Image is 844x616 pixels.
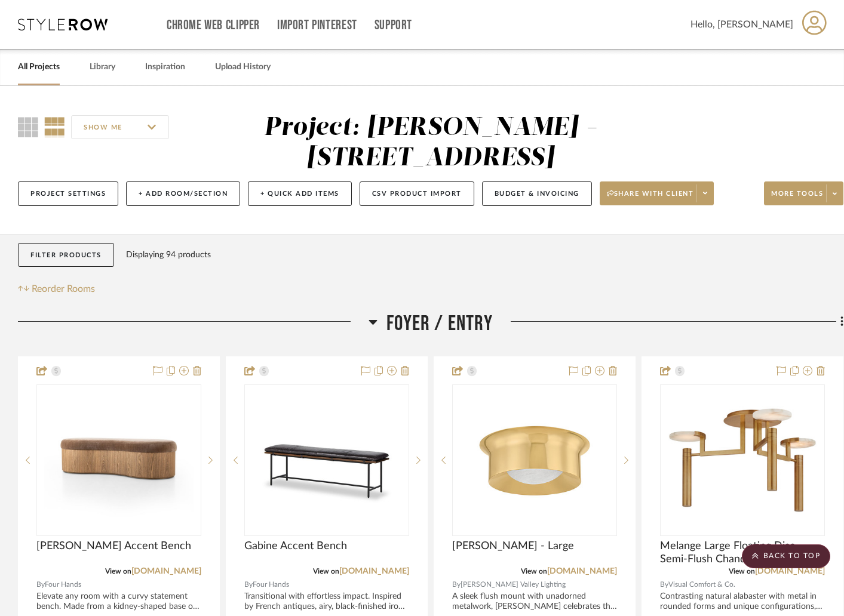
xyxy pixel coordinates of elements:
a: [DOMAIN_NAME] [547,567,617,575]
button: + Quick Add Items [248,181,352,206]
span: Four Hands [45,579,81,590]
button: + Add Room/Section [126,181,240,206]
scroll-to-top-button: BACK TO TOP [742,544,830,568]
button: Reorder Rooms [18,282,95,296]
span: Melange Large Floating Disc Semi-Flush Chandelier [660,540,825,566]
span: View on [729,568,755,575]
span: Visual Comfort & Co. [668,579,735,590]
button: Share with client [600,181,714,205]
span: By [452,579,461,590]
span: View on [313,568,339,575]
span: Foyer / Entry [386,311,493,337]
span: Hello, [PERSON_NAME] [690,17,793,32]
a: All Projects [18,59,60,75]
button: Project Settings [18,181,118,206]
a: [DOMAIN_NAME] [755,567,825,575]
button: CSV Product Import [360,181,474,206]
span: [PERSON_NAME] Accent Bench [36,540,191,553]
a: Upload History [215,59,271,75]
a: [DOMAIN_NAME] [339,567,409,575]
a: Inspiration [145,59,185,75]
span: By [244,579,253,590]
span: View on [105,568,131,575]
span: Gabine Accent Bench [244,540,347,553]
div: Displaying 94 products [126,243,211,267]
img: Celeste Accent Bench [44,386,194,535]
button: Filter Products [18,243,114,267]
span: View on [521,568,547,575]
span: Share with client [607,189,694,207]
span: Reorder Rooms [32,282,95,296]
img: Noxon - Large [460,386,609,535]
a: Library [90,59,115,75]
a: Import Pinterest [277,20,357,30]
span: [PERSON_NAME] - Large [452,540,574,553]
a: Support [375,20,412,30]
img: Melange Large Floating Disc Semi-Flush Chandelier [668,386,817,535]
span: More tools [771,189,823,207]
span: By [660,579,668,590]
div: Project: [PERSON_NAME] - [STREET_ADDRESS] [264,115,597,171]
a: Chrome Web Clipper [167,20,260,30]
button: Budget & Invoicing [482,181,592,206]
span: [PERSON_NAME] Valley Lighting [461,579,566,590]
span: Four Hands [253,579,289,590]
button: More tools [764,181,843,205]
span: By [36,579,45,590]
a: [DOMAIN_NAME] [131,567,201,575]
img: Gabine Accent Bench [252,386,401,535]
